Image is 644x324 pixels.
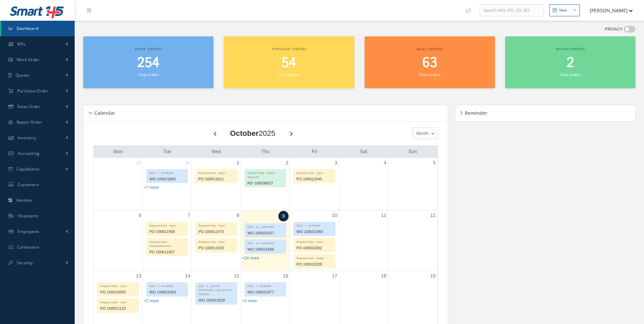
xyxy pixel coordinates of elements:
span: Security [17,260,33,266]
span: KPIs [17,41,25,47]
span: Work orders [135,47,162,51]
a: Purchase orders 54 Total orders [224,36,354,88]
div: Required Date - Edited [294,255,335,260]
h5: Reminder [463,108,487,116]
td: September 29, 2025 [94,158,143,211]
td: October 1, 2025 [192,158,241,211]
a: Friday [310,147,318,156]
td: October 5, 2025 [388,158,437,211]
span: Shipments [18,213,39,219]
a: October 13, 2025 [134,271,143,281]
div: EDD - 5 - QUOTE APPROVED, CAB SUPPLY SPARES [196,283,237,296]
div: RO 100030027 [245,179,286,187]
td: October 2, 2025 [241,158,290,211]
div: PO 100011957 [147,248,188,256]
span: Employees [18,229,39,234]
a: Work orders 254 Total orders [83,36,214,88]
div: Required Date - Open [196,169,237,175]
td: October 8, 2025 [192,210,241,271]
a: September 30, 2025 [184,158,192,168]
div: Required Date - Open [294,238,335,244]
div: WO 100021903 [147,288,188,296]
div: WO 100021483 [294,228,335,236]
td: October 4, 2025 [339,158,388,211]
a: October 18, 2025 [380,271,388,281]
span: 63 [422,53,437,73]
div: PO 100012045 [294,175,335,183]
a: October 1, 2025 [235,158,241,168]
h5: Calendar [92,108,115,116]
span: Repair Order [17,119,42,125]
a: Monday [112,147,124,156]
b: October [230,129,259,138]
div: Required Date - Open [97,299,139,305]
div: WO 100021877 [245,288,286,296]
a: Repair orders 2 Total orders [505,36,636,88]
small: Total orders [278,72,299,77]
span: Capabilities [17,166,40,172]
div: EDD - 7 - IN WORK [245,283,286,288]
span: Calibration [17,244,39,250]
a: October 2, 2025 [284,158,290,168]
td: October 9, 2025 [241,210,290,271]
td: October 3, 2025 [290,158,339,211]
div: Required Date - Open [196,222,237,228]
span: Sales Order [17,104,41,109]
span: Sales orders [416,47,443,51]
a: Show 2 more events [144,299,159,303]
div: PO 100012029 [294,260,335,268]
a: Show 24 more events [242,256,259,260]
div: EDD - 7 - IN WORK [294,222,335,228]
td: October 6, 2025 [94,210,143,271]
button: New [549,4,580,16]
a: October 14, 2025 [184,271,192,281]
span: Dashboard [17,25,39,31]
a: September 29, 2025 [134,158,143,168]
a: October 7, 2025 [186,211,192,220]
a: October 5, 2025 [431,158,437,168]
a: Sales orders 63 Total orders [365,36,495,88]
button: [PERSON_NAME] [583,4,633,17]
div: Required Date - Open [196,238,237,244]
div: Required Date - Partially/Received [147,238,188,248]
div: EDD - 10 - SHIPPING [245,223,286,229]
div: WO 100021828 [196,296,237,304]
a: October 6, 2025 [137,211,143,220]
div: PO 100012002 [294,244,335,252]
div: EDD - 7 - IN WORK [147,169,188,175]
a: October 3, 2025 [333,158,339,168]
label: PRIVACY [605,26,623,33]
div: PO 100012100 [196,244,237,252]
a: Sunday [407,147,418,156]
span: Purchase Order [17,88,49,94]
a: October 4, 2025 [382,158,388,168]
span: 2 [567,53,574,73]
a: October 19, 2025 [429,271,437,281]
a: Thursday [260,147,271,156]
span: 54 [281,53,296,73]
div: PO 100012093 [97,288,139,296]
span: Customers [18,182,39,187]
a: Show 3 more events [242,299,257,303]
span: Vendors [16,197,33,203]
a: October 12, 2025 [429,211,437,220]
input: Search WO, PO, SO, RO [480,4,544,17]
div: WO 100021862 [147,175,188,183]
td: October 11, 2025 [339,210,388,271]
small: Total orders [419,72,440,77]
a: Tuesday [162,147,173,156]
div: Required Date - Open [147,222,188,228]
a: October 9, 2025 [278,211,289,221]
a: October 17, 2025 [331,271,339,281]
small: Total orders [138,72,159,77]
div: PO 100011958 [147,228,188,236]
td: October 12, 2025 [388,210,437,271]
a: Show 7 more events [144,185,159,190]
div: PO 100011811 [196,175,237,183]
div: WO 100021657 [245,229,286,237]
div: Required Date - Open [294,169,335,175]
span: Month [415,130,429,137]
a: October 10, 2025 [331,211,339,220]
a: Saturday [358,147,368,156]
td: October 7, 2025 [143,210,191,271]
